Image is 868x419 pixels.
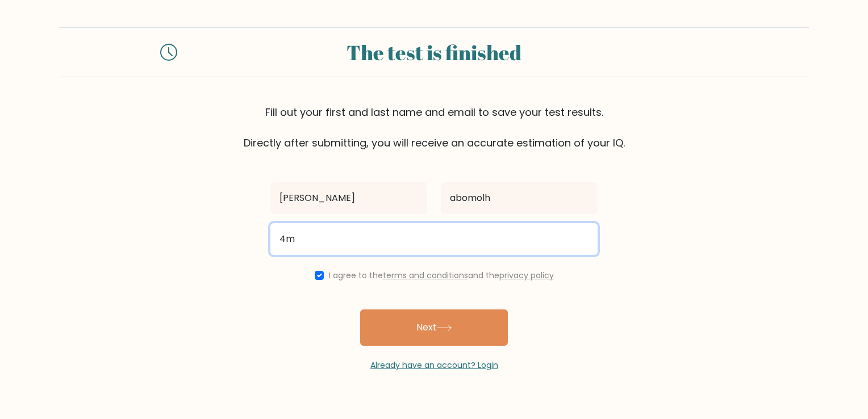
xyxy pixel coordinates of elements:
div: The test is finished [191,37,677,68]
a: privacy policy [499,270,554,281]
label: I agree to the and the [329,270,554,281]
a: terms and conditions [383,270,468,281]
button: Next [360,309,508,346]
input: First name [270,182,427,214]
input: Last name [441,182,598,214]
input: Email [270,223,598,255]
a: Already have an account? Login [370,359,498,371]
div: Fill out your first and last name and email to save your test results. Directly after submitting,... [59,104,809,150]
